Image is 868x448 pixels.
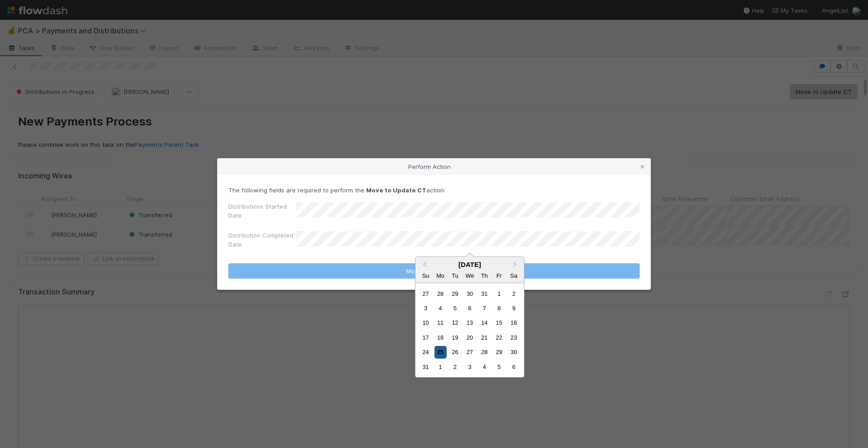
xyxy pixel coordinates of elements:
[449,270,461,282] div: Tuesday
[478,346,491,358] div: Choose Thursday, August 28th, 2025
[434,288,447,300] div: Choose Monday, July 28th, 2025
[420,288,432,300] div: Choose Sunday, July 27th, 2025
[493,317,505,329] div: Choose Friday, August 15th, 2025
[508,288,520,300] div: Choose Saturday, August 2nd, 2025
[418,286,521,374] div: Month August, 2025
[493,361,505,373] div: Choose Friday, September 5th, 2025
[228,186,640,195] p: The following fields are required to perform the action:
[434,346,447,358] div: Choose Monday, August 25th, 2025
[478,302,491,314] div: Choose Thursday, August 7th, 2025
[228,263,640,279] button: Move to Update CT
[508,270,520,282] div: Saturday
[508,302,520,314] div: Choose Saturday, August 9th, 2025
[420,317,432,329] div: Choose Sunday, August 10th, 2025
[449,346,461,358] div: Choose Tuesday, August 26th, 2025
[228,231,296,249] label: Distribution Completed Date
[217,159,651,175] div: Perform Action
[463,361,476,373] div: Choose Wednesday, September 3rd, 2025
[463,331,476,344] div: Choose Wednesday, August 20th, 2025
[420,361,432,373] div: Choose Sunday, August 31st, 2025
[508,331,520,344] div: Choose Saturday, August 23rd, 2025
[366,187,426,194] strong: Move to Update CT
[463,317,476,329] div: Choose Wednesday, August 13th, 2025
[493,331,505,344] div: Choose Friday, August 22nd, 2025
[420,346,432,358] div: Choose Sunday, August 24th, 2025
[478,270,491,282] div: Thursday
[493,302,505,314] div: Choose Friday, August 8th, 2025
[508,361,520,373] div: Choose Saturday, September 6th, 2025
[478,361,491,373] div: Choose Thursday, September 4th, 2025
[416,258,431,272] button: Previous Month
[434,361,447,373] div: Choose Monday, September 1st, 2025
[434,302,447,314] div: Choose Monday, August 4th, 2025
[449,288,461,300] div: Choose Tuesday, July 29th, 2025
[478,288,491,300] div: Choose Thursday, July 31st, 2025
[449,302,461,314] div: Choose Tuesday, August 5th, 2025
[493,346,505,358] div: Choose Friday, August 29th, 2025
[478,331,491,344] div: Choose Thursday, August 21st, 2025
[463,302,476,314] div: Choose Wednesday, August 6th, 2025
[463,288,476,300] div: Choose Wednesday, July 30th, 2025
[420,331,432,344] div: Choose Sunday, August 17th, 2025
[434,270,447,282] div: Monday
[449,317,461,329] div: Choose Tuesday, August 12th, 2025
[420,270,432,282] div: Sunday
[420,302,432,314] div: Choose Sunday, August 3rd, 2025
[415,257,524,378] div: Choose Date
[493,288,505,300] div: Choose Friday, August 1st, 2025
[508,346,520,358] div: Choose Saturday, August 30th, 2025
[508,317,520,329] div: Choose Saturday, August 16th, 2025
[449,361,461,373] div: Choose Tuesday, September 2nd, 2025
[434,317,447,329] div: Choose Monday, August 11th, 2025
[463,270,476,282] div: Wednesday
[434,331,447,344] div: Choose Monday, August 18th, 2025
[415,261,524,268] div: [DATE]
[449,331,461,344] div: Choose Tuesday, August 19th, 2025
[493,270,505,282] div: Friday
[509,258,523,272] button: Next Month
[463,346,476,358] div: Choose Wednesday, August 27th, 2025
[228,202,296,220] label: Distributions Started Date
[478,317,491,329] div: Choose Thursday, August 14th, 2025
